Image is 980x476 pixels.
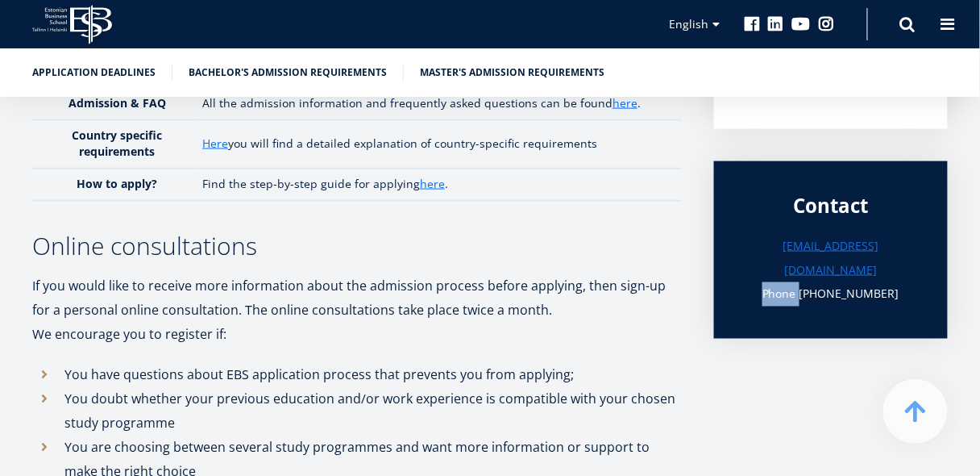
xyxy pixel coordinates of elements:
a: Linkedin [768,16,784,32]
li: You have questions about EBS application process that prevents you from applying; [32,363,682,387]
a: Facebook [744,16,760,32]
a: Youtube [792,16,811,32]
td: you will find a detailed explanation of country-specific requirements [194,120,682,169]
a: Bachelor's admission requirements [189,65,387,81]
strong: Country specific requirements [73,127,163,159]
td: All the admission information and frequently asked questions can be found . [194,88,682,120]
a: [EMAIL_ADDRESS][DOMAIN_NAME] [746,234,916,282]
h3: Online consultations [32,234,682,258]
strong: Admission & FAQ [69,95,166,111]
a: Instagram [819,16,835,32]
li: You doubt whether your previous education and/or work experience is compatible with your chosen s... [32,387,682,436]
p: Find the step-by-step guide for applying . [202,176,666,192]
a: here [612,95,637,111]
a: Here [202,136,228,152]
a: Application deadlines [32,65,156,81]
h3: Phone [PHONE_NUMBER] [746,282,916,307]
strong: How to apply? [77,176,158,191]
div: Contact [746,194,916,218]
a: here [420,176,445,192]
a: Master's admission requirements [420,65,604,81]
p: If you would like to receive more information about the admission process before applying, then s... [32,274,682,323]
p: We encourage you to register if: [32,323,682,347]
